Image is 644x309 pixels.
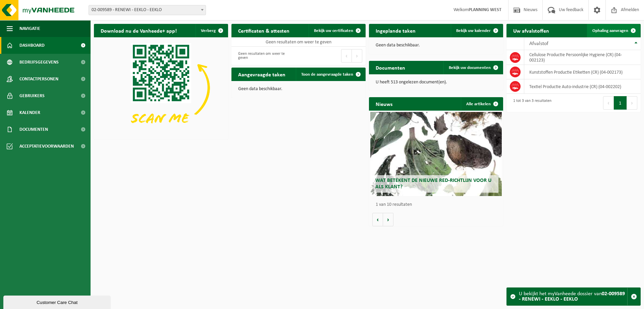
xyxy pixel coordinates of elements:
div: Geen resultaten om weer te geven [235,48,295,63]
button: Previous [603,96,614,110]
span: Ophaling aanvragen [592,29,628,33]
button: Volgende [383,213,393,226]
span: Toon de aangevraagde taken [301,72,353,77]
button: Previous [341,49,352,63]
button: Next [352,49,362,63]
h2: Certificaten & attesten [231,24,296,37]
span: Bedrijfsgegevens [19,54,59,71]
h2: Aangevraagde taken [231,68,292,81]
button: Next [627,96,637,110]
span: Afvalstof [529,41,548,46]
span: 02-009589 - RENEWI - EEKLO - EEKLO [89,5,206,15]
span: Kalender [19,104,40,121]
a: Bekijk uw kalender [451,24,502,37]
strong: PLANNING WEST [469,7,501,12]
span: Navigatie [19,20,40,37]
h2: Uw afvalstoffen [506,24,556,37]
span: 02-009589 - RENEWI - EEKLO - EEKLO [89,5,206,15]
a: Bekijk uw certificaten [309,24,365,37]
p: 1 van 10 resultaten [376,202,500,207]
p: Geen data beschikbaar. [238,87,359,91]
h2: Nieuws [369,97,399,110]
h2: Documenten [369,61,412,74]
td: Textiel Productie Auto-industrie (CR) (04-002202) [524,79,641,94]
span: Dashboard [19,37,45,54]
button: 1 [614,96,627,110]
span: Acceptatievoorwaarden [19,138,74,155]
p: U heeft 513 ongelezen document(en). [376,80,496,85]
a: Wat betekent de nieuwe RED-richtlijn voor u als klant? [370,112,502,196]
td: Cellulose Productie Persoonlijke Hygiene (CR) (04-002123) [524,50,641,65]
span: Bekijk uw kalender [456,29,491,33]
span: Documenten [19,121,48,138]
p: Geen data beschikbaar. [376,43,496,48]
td: Geen resultaten om weer te geven [231,37,366,47]
td: Kunststoffen Productie Etiketten (CR) (04-002173) [524,65,641,79]
img: Download de VHEPlus App [94,37,228,138]
a: Ophaling aanvragen [587,24,640,37]
div: U bekijkt het myVanheede dossier van [519,288,627,305]
span: Contactpersonen [19,71,58,87]
div: 1 tot 3 van 3 resultaten [510,95,551,110]
h2: Download nu de Vanheede+ app! [94,24,183,37]
span: Wat betekent de nieuwe RED-richtlijn voor u als klant? [375,178,491,190]
a: Alle artikelen [461,97,502,111]
button: Verberg [196,24,227,37]
span: Verberg [201,29,216,33]
iframe: chat widget [3,294,112,309]
h2: Ingeplande taken [369,24,422,37]
button: Vorige [372,213,383,226]
a: Bekijk uw documenten [443,61,502,74]
span: Bekijk uw documenten [449,66,491,70]
strong: 02-009589 - RENEWI - EEKLO - EEKLO [519,291,625,302]
span: Bekijk uw certificaten [314,29,353,33]
a: Toon de aangevraagde taken [296,68,365,81]
span: Gebruikers [19,87,45,104]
